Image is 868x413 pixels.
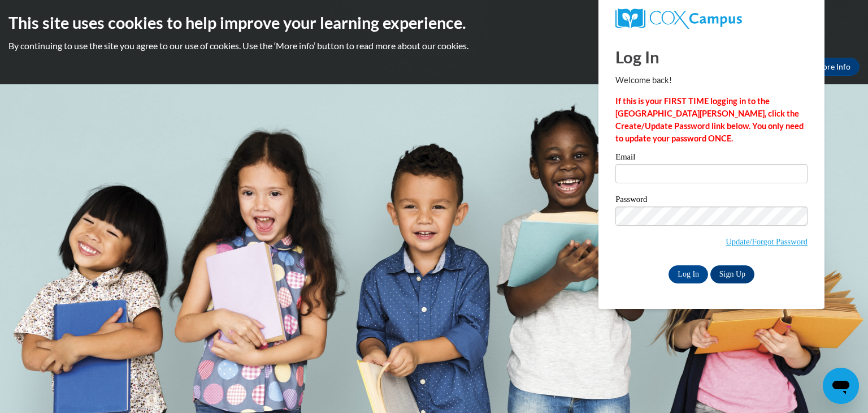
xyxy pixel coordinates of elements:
a: More Info [806,58,860,76]
p: By continuing to use the site you agree to our use of cookies. Use the ‘More info’ button to read... [8,40,860,52]
img: COX Campus [615,8,742,29]
strong: If this is your FIRST TIME logging in to the [GEOGRAPHIC_DATA][PERSON_NAME], click the Create/Upd... [615,96,804,143]
label: Email [615,153,808,164]
a: Update/Forgot Password [726,237,808,246]
h2: This site uses cookies to help improve your learning experience. [8,11,860,34]
h1: Log In [615,45,808,68]
input: Log In [669,265,708,283]
p: Welcome back! [615,74,808,87]
label: Password [615,195,808,206]
iframe: Button to launch messaging window [823,368,859,404]
a: COX Campus [615,8,808,29]
a: Sign Up [710,265,754,283]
